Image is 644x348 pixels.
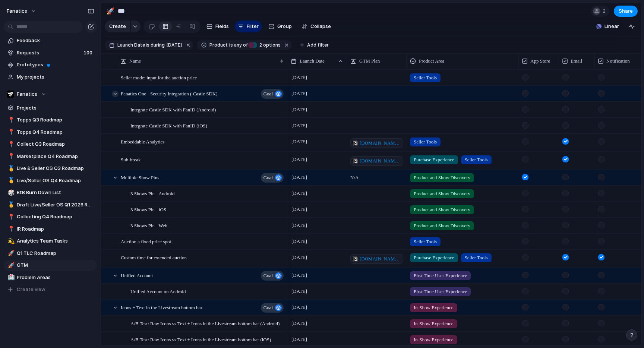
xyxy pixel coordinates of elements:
span: Add filter [307,42,329,48]
span: A/B Test: Raw Icons vs Text + Icons in the Livestream bottom bar (iOS) [130,335,271,344]
div: 📍Collecting Q4 Roadmap [4,211,97,222]
span: Seller Tools [465,254,488,262]
div: 📍 [8,152,13,161]
span: is [146,42,149,48]
span: Product and Show Discovery [414,174,470,181]
button: [DATE] [165,41,183,49]
span: Topps Q3 Roadmap [17,116,94,124]
div: 📍Topps Q3 Roadmap [4,114,97,126]
span: [DATE] [290,173,309,182]
div: 🚀 [106,6,114,16]
span: Email [571,57,582,65]
a: My projects [4,72,97,83]
span: IR Roadmap [17,225,94,233]
span: options [257,42,281,48]
a: 💫Analytics Team Tasks [4,235,97,247]
span: Fanatics One - Security Integration ( Castle SDK) [121,89,218,98]
span: Integrate Castle SDK with FanID (iOS) [130,121,207,130]
span: Problem Areas [17,274,94,281]
span: Multiple Show Pins [121,173,159,181]
span: [DATE] [290,253,309,262]
button: Group [265,20,296,32]
span: Seller Tools [465,156,488,164]
span: [DATE] [290,137,309,146]
div: 🥇Live & Seller OS Q3 Roadmap [4,163,97,174]
span: [DATE] [290,335,309,344]
span: Linear [604,23,619,30]
span: Analytics Team Tasks [17,237,94,245]
span: goal [263,271,273,281]
button: 📍 [7,140,14,148]
span: Live/Seller OS Q4 Roadmap [17,177,94,184]
a: 🥇Live/Seller OS Q4 Roadmap [4,175,97,186]
span: [DATE] [167,42,182,48]
span: 3 Shows Pin - Android [130,189,174,197]
a: [DOMAIN_NAME][URL] [350,138,403,148]
span: In-Show Experience [414,336,454,344]
span: any of [233,42,247,48]
span: [DATE] [290,89,309,98]
button: Linear [593,21,622,32]
a: 🚀Q1 TLC Roadmap [4,248,97,259]
button: 🚀 [7,262,14,269]
span: Create view [17,286,45,293]
a: [DOMAIN_NAME][URL] [350,156,403,166]
span: First Time User Experience [414,272,467,279]
span: [DOMAIN_NAME][URL] [360,157,401,165]
span: Purchase Experience [414,156,454,164]
span: [DATE] [290,189,309,198]
a: 📍Topps Q4 Roadmap [4,127,97,138]
span: [DATE] [290,287,309,296]
a: 🚀GTM [4,260,97,271]
span: Seller mode: input for the auction price [121,73,197,82]
button: goal [261,173,284,183]
button: fanatics [3,5,40,17]
div: 🏥 [8,273,13,282]
div: 💫 [8,237,13,246]
span: Launch Date [300,57,325,65]
div: 📍IR Roadmap [4,224,97,235]
div: 📍 [8,116,13,124]
a: 📍Marketplace Q4 Roadmap [4,151,97,162]
div: 📍 [8,225,13,233]
button: Fields [203,20,232,32]
span: [DATE] [290,105,309,114]
span: during [149,42,165,48]
button: goal [261,303,284,313]
button: Collapse [299,20,334,32]
a: 🏥Problem Areas [4,272,97,283]
span: A/B Test: Raw Icons vs Text + Icons in the Livestream bottom bar (Android) [130,319,280,328]
span: Collect Q3 Roadmap [17,140,94,148]
span: Draft Live/Seller OS Q1 2026 Roadmap [17,201,94,209]
a: 🎲BtB Burn Down List [4,187,97,198]
span: Share [619,7,633,15]
span: Topps Q4 Roadmap [17,129,94,136]
button: Share [614,6,638,17]
button: 🥇 [7,201,14,209]
button: 📍 [7,116,14,124]
span: Seller Tools [414,74,437,82]
span: Collecting Q4 Roadmap [17,213,94,221]
a: 📍Collect Q3 Roadmap [4,139,97,150]
button: isany of [228,41,249,49]
span: 100 [83,49,94,57]
span: Fields [215,23,229,30]
span: Fanatics [17,91,37,98]
span: Filter [247,23,259,30]
span: Unified Account on Android [130,287,186,295]
span: [DATE] [290,205,309,214]
span: GTM [17,262,94,269]
button: 🎲 [7,189,14,196]
span: goal [263,89,273,99]
span: In-Show Experience [414,320,454,328]
div: 🎲 [8,189,13,197]
button: 🥇 [7,165,14,172]
span: is [229,42,233,48]
div: 📍 [8,213,13,221]
span: Icons + Text in the Livestream bottom bar [121,303,202,311]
